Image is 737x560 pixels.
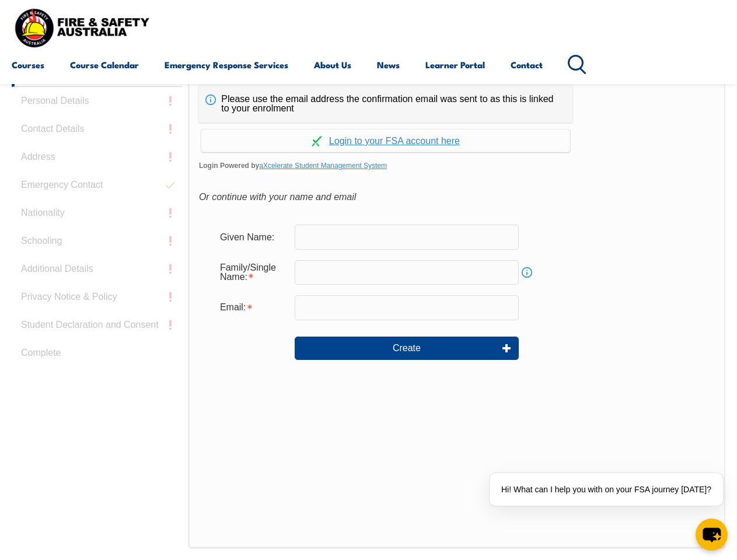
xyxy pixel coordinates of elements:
[314,51,351,79] a: About Us
[199,157,715,174] span: Login Powered by
[211,226,295,248] div: Given Name:
[259,162,387,170] a: aXcelerate Student Management System
[295,337,519,360] button: Create
[199,188,715,206] div: Or continue with your name and email
[211,257,295,288] div: Family/Single Name is required.
[165,51,288,79] a: Emergency Response Services
[70,51,139,79] a: Course Calendar
[312,136,322,146] img: Log in withaxcelerate
[519,264,535,281] a: Info
[490,473,723,506] div: Hi! What can I help you with on your FSA journey [DATE]?
[377,51,400,79] a: News
[425,51,485,79] a: Learner Portal
[511,51,543,79] a: Contact
[12,51,44,79] a: Courses
[199,85,572,123] div: Please use the email address the confirmation email was sent to as this is linked to your enrolment
[211,296,295,318] div: Email is required.
[696,519,728,551] button: chat-button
